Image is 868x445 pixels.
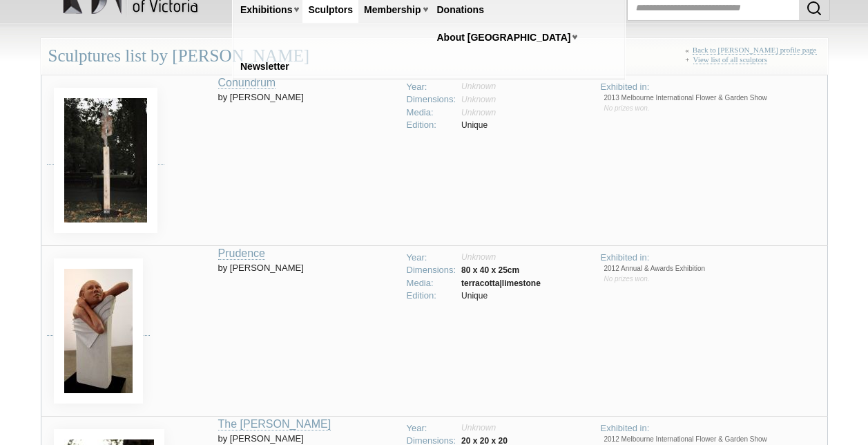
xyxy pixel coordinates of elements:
span: Unknown [461,252,496,262]
span: Unknown [461,423,496,433]
td: Year: [404,422,459,435]
span: Exhibited in: [601,82,650,92]
span: Exhibited in: [601,423,650,433]
td: Media: [404,277,459,290]
strong: 80 x 40 x 25cm [461,265,519,275]
a: The [PERSON_NAME] [218,418,331,430]
td: Edition: [404,119,459,132]
strong: terracotta|limestone [461,278,541,288]
td: Year: [404,252,459,265]
span: Unknown [461,95,496,104]
span: Exhibited in: [601,252,650,263]
a: Newsletter [235,54,295,79]
a: View list of all sculptors [693,55,768,64]
td: Edition: [404,290,459,303]
td: by [PERSON_NAME] [218,75,398,245]
img: Rodney Barnett [54,258,143,404]
img: Rodney Barnett [54,88,157,233]
td: Dimensions: [404,264,459,277]
span: No prizes won. [604,104,650,112]
td: Dimensions: [404,93,459,106]
td: Unique [459,119,499,132]
div: « + [685,46,820,70]
a: Prudence [218,247,266,260]
a: Back to [PERSON_NAME] profile page [693,46,817,55]
span: Unknown [461,108,496,117]
td: by [PERSON_NAME] [218,245,398,416]
a: About [GEOGRAPHIC_DATA] [432,25,577,50]
td: Unique [459,290,543,303]
td: Media: [404,106,459,120]
li: 2012 Annual & Awards Exhibition [604,264,822,274]
td: Year: [404,81,459,94]
div: Sculptures list by [PERSON_NAME] [41,38,828,75]
a: Conundrum [218,77,276,89]
span: Unknown [461,82,496,91]
span: No prizes won. [604,275,650,283]
li: 2012 Melbourne International Flower & Garden Show [604,435,822,444]
li: 2013 Melbourne International Flower & Garden Show [604,93,822,103]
